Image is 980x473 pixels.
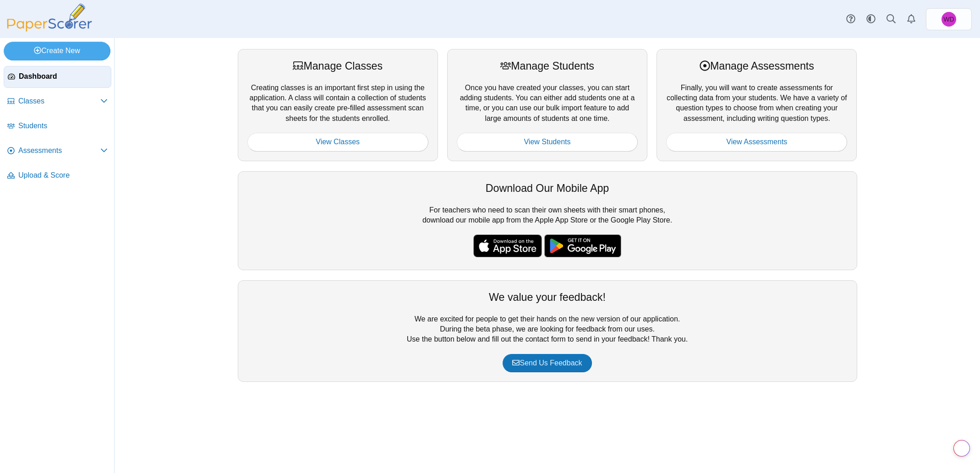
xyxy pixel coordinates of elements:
div: We are excited for people to get their hands on the new version of our application. During the be... [238,280,857,382]
div: Finally, you will want to create assessments for collecting data from your students. We have a va... [657,49,857,161]
span: Upload & Score [18,170,108,180]
div: Creating classes is an important first step in using the application. A class will contain a coll... [238,49,438,161]
a: Create New [4,42,110,60]
span: Assessments [18,146,100,156]
span: Wesley Dingman [943,16,954,22]
div: For teachers who need to scan their own sheets with their smart phones, download our mobile app f... [238,171,857,270]
span: Wesley Dingman [942,12,956,27]
img: google-play-badge.png [544,234,621,257]
a: View Assessments [666,133,847,151]
div: Manage Classes [247,59,428,73]
div: Manage Students [457,59,638,73]
a: Upload & Score [4,165,111,187]
a: PaperScorer [4,25,95,33]
span: Students [18,121,108,131]
a: Dashboard [4,66,111,88]
a: View Students [457,133,638,151]
div: Manage Assessments [666,59,847,73]
a: Assessments [4,140,111,162]
a: Students [4,115,111,137]
div: Download Our Mobile App [247,181,848,196]
a: Classes [4,91,111,113]
a: View Classes [247,133,428,151]
a: Wesley Dingman [926,8,972,30]
a: Send Us Feedback [503,354,591,372]
a: Alerts [901,9,921,29]
div: We value your feedback! [247,290,848,304]
span: Classes [18,96,100,106]
span: Send Us Feedback [512,359,582,367]
span: Dashboard [19,71,107,82]
div: Once you have created your classes, you can start adding students. You can either add students on... [447,49,647,161]
img: PaperScorer [4,4,95,32]
img: apple-store-badge.svg [473,234,542,257]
